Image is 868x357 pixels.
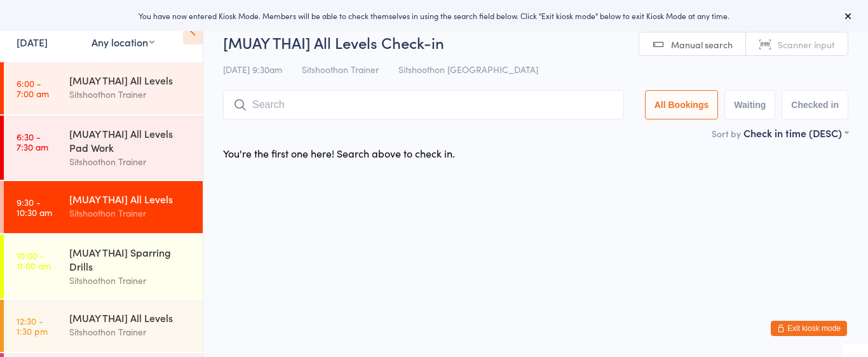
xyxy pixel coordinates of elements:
button: Waiting [724,90,775,119]
time: 6:00 - 7:00 am [17,78,49,98]
h2: [MUAY THAI] All Levels Check-in [223,32,848,53]
span: Sitshoothon Trainer [302,63,379,76]
button: Checked in [782,90,848,119]
input: Search [223,90,624,119]
div: Check in time (DESC) [743,126,848,140]
div: Sitshoothon Trainer [69,87,192,102]
a: 10:00 -11:00 am[MUAY THAI] Sparring DrillsSitshoothon Trainer [4,234,203,299]
a: [DATE] [17,35,48,49]
time: 10:00 - 11:00 am [17,250,51,271]
div: You have now entered Kiosk Mode. Members will be able to check themselves in using the search fie... [20,10,848,21]
div: Sitshoothon Trainer [69,206,192,220]
div: [MUAY THAI] All Levels Pad Work [69,126,192,154]
div: Sitshoothon Trainer [69,273,192,288]
a: 6:30 -7:30 am[MUAY THAI] All Levels Pad WorkSitshoothon Trainer [4,116,203,180]
a: 12:30 -1:30 pm[MUAY THAI] All LevelsSitshoothon Trainer [4,300,203,352]
div: [MUAY THAI] Sparring Drills [69,245,192,273]
div: [MUAY THAI] All Levels [69,73,192,87]
button: Exit kiosk mode [771,321,847,336]
div: [MUAY THAI] All Levels [69,311,192,325]
span: [DATE] 9:30am [223,63,282,76]
div: Any location [92,35,154,49]
time: 12:30 - 1:30 pm [17,316,48,336]
button: All Bookings [645,90,719,119]
span: Sitshoothon [GEOGRAPHIC_DATA] [398,63,538,76]
div: You're the first one here! Search above to check in. [223,146,455,160]
span: Manual search [671,38,733,51]
a: 6:00 -7:00 am[MUAY THAI] All LevelsSitshoothon Trainer [4,62,203,114]
a: 9:30 -10:30 am[MUAY THAI] All LevelsSitshoothon Trainer [4,181,203,233]
time: 6:30 - 7:30 am [17,131,48,152]
div: Sitshoothon Trainer [69,154,192,169]
label: Sort by [712,127,741,140]
div: Sitshoothon Trainer [69,325,192,339]
time: 9:30 - 10:30 am [17,197,52,217]
span: Scanner input [778,38,835,51]
div: [MUAY THAI] All Levels [69,192,192,206]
